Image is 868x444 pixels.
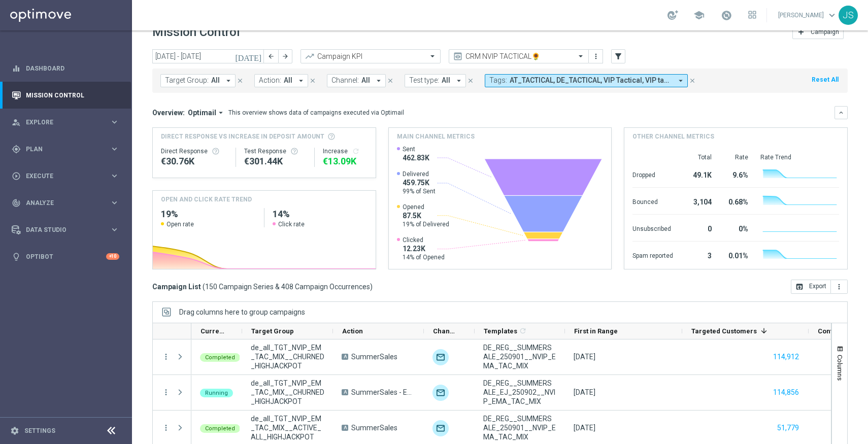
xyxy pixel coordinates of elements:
span: Action [342,327,363,335]
h3: Overview: [152,108,185,117]
button: arrow_back [264,49,278,63]
div: 01 Sep 2025, Monday [574,352,595,361]
i: refresh [519,327,527,335]
span: Test type: [409,76,439,85]
span: Drag columns here to group campaigns [179,308,305,316]
span: de_all_TGT_NVIP_EM_TAC_MIX__CHURNED_HIGHJACKPOT [251,379,324,406]
span: DE_REG__SUMMERSALE_250901__NVIP_EMA_TAC_MIX [483,343,556,370]
div: 02 Sep 2025, Tuesday [574,388,595,397]
span: 150 Campaign Series & 408 Campaign Occurrences [205,282,370,291]
button: Tags: AT_TACTICAL, DE_TACTICAL, VIP Tactical, VIP tactical, VIPTACTICAL, VIP_AT, VIP_DE, Vip Tac,... [485,74,688,87]
button: Channel: All arrow_drop_down [327,74,386,87]
span: 459.75K [403,178,436,187]
div: Row Groups [179,308,305,316]
div: equalizer Dashboard [11,64,120,73]
span: Target Group [251,327,294,335]
i: trending_up [305,51,315,61]
div: Mission Control [12,82,119,109]
div: €13,090 [323,155,368,167]
div: Data Studio [12,225,110,234]
i: refresh [352,147,360,155]
span: Action: [259,76,281,85]
span: keyboard_arrow_down [826,10,838,21]
span: ) [370,282,373,291]
div: JS [839,6,858,25]
button: close [308,75,317,86]
span: 19% of Delivered [403,220,449,228]
button: filter_alt [611,49,625,63]
button: close [386,75,395,86]
span: First in Range [574,327,618,335]
span: Delivered [403,170,436,178]
i: filter_alt [614,52,623,61]
h4: OPEN AND CLICK RATE TREND [161,195,252,204]
button: more_vert [161,352,171,361]
div: Test Response [244,147,306,155]
span: All [211,76,220,85]
button: close [236,75,245,86]
span: Click rate [278,220,305,228]
i: keyboard_arrow_right [110,117,119,127]
button: close [466,75,475,86]
span: Templates [484,327,517,335]
i: [DATE] [235,52,262,61]
colored-tag: Completed [200,423,240,433]
div: Bounced [632,193,673,209]
div: This overview shows data of campaigns executed via Optimail [228,108,404,117]
span: Current Status [201,327,225,335]
span: Opened [403,203,449,211]
i: add [797,28,805,36]
span: Targeted Customers [691,327,757,335]
div: Execute [12,172,110,181]
i: preview [453,51,463,61]
span: Data Studio [26,227,110,233]
span: Tags: [489,76,507,85]
div: 9.6% [724,166,748,182]
span: Target Group: [165,76,209,85]
div: 0.01% [724,247,748,263]
colored-tag: Completed [200,352,240,362]
div: Mission Control [11,91,120,99]
div: Unsubscribed [632,220,673,236]
a: Optibot [26,243,106,270]
button: Reset All [811,74,840,85]
span: SummerSales [351,352,397,361]
span: Explore [26,119,110,125]
h3: Campaign List [152,282,373,291]
div: 3,104 [685,193,712,209]
button: open_in_browser Export [791,280,831,294]
button: Data Studio keyboard_arrow_right [11,226,120,234]
div: Dashboard [12,55,119,82]
i: close [387,77,394,84]
span: ( [203,282,205,291]
div: +10 [106,253,119,260]
span: Channel: [331,76,359,85]
div: Optimail [432,420,449,436]
div: Explore [12,118,110,127]
span: SummerSales [351,423,397,432]
button: person_search Explore keyboard_arrow_right [11,118,120,126]
i: equalizer [12,64,21,73]
span: A [342,354,348,360]
div: Rate [724,153,748,161]
h1: Mission Control [152,25,240,40]
span: Optimail [188,108,216,117]
i: close [309,77,316,84]
span: All [361,76,370,85]
button: track_changes Analyze keyboard_arrow_right [11,199,120,207]
i: lightbulb [12,252,21,261]
i: keyboard_arrow_right [110,171,119,181]
div: play_circle_outline Execute keyboard_arrow_right [11,172,120,180]
i: arrow_drop_down [454,76,463,85]
i: more_vert [161,423,171,432]
multiple-options-button: Export to CSV [791,282,848,290]
span: 462.83K [403,153,429,162]
div: Total [685,153,712,161]
div: Direct Response [161,147,227,155]
i: keyboard_arrow_right [110,198,119,208]
i: person_search [12,118,21,127]
span: 12.23K [403,244,445,253]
